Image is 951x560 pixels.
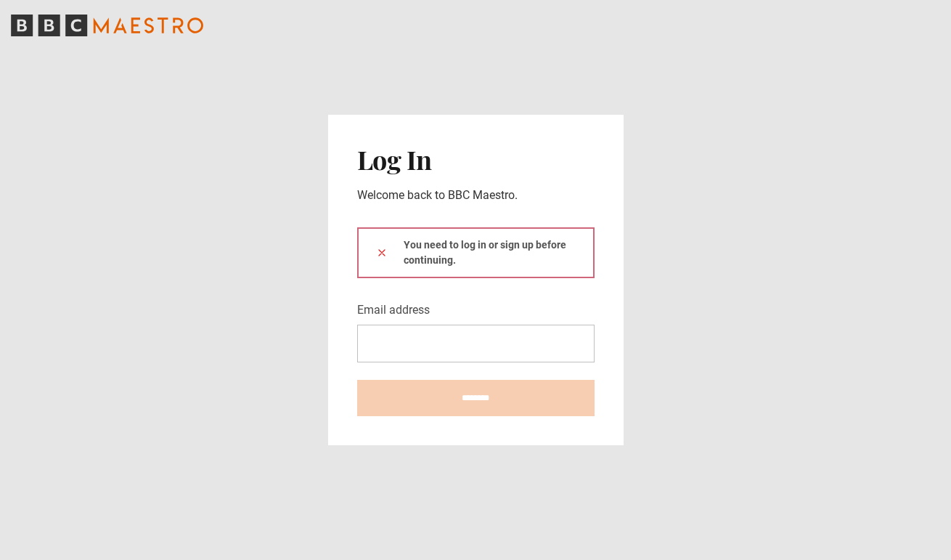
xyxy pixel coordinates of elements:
[357,187,595,204] p: Welcome back to BBC Maestro.
[357,301,430,319] label: Email address
[357,227,595,278] div: You need to log in or sign up before continuing.
[11,15,203,36] svg: BBC Maestro
[357,144,595,174] h2: Log In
